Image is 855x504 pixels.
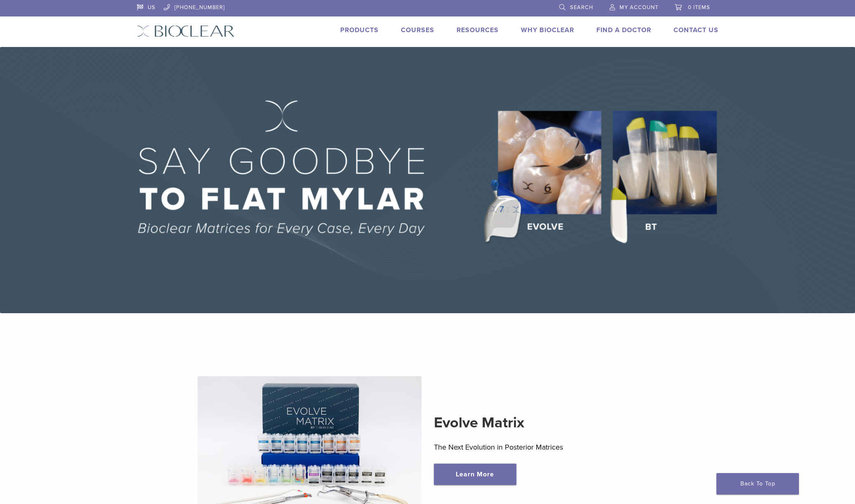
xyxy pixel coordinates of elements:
[340,26,379,34] a: Products
[521,26,574,34] a: Why Bioclear
[674,26,718,34] a: Contact Us
[401,26,434,34] a: Courses
[716,473,799,495] a: Back To Top
[619,4,658,11] span: My Account
[434,464,516,485] a: Learn More
[596,26,651,34] a: Find A Doctor
[457,26,499,34] a: Resources
[434,441,658,453] p: The Next Evolution in Posterior Matrices
[434,413,658,433] h2: Evolve Matrix
[688,4,710,11] span: 0 items
[570,4,593,11] span: Search
[137,25,235,37] img: Bioclear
